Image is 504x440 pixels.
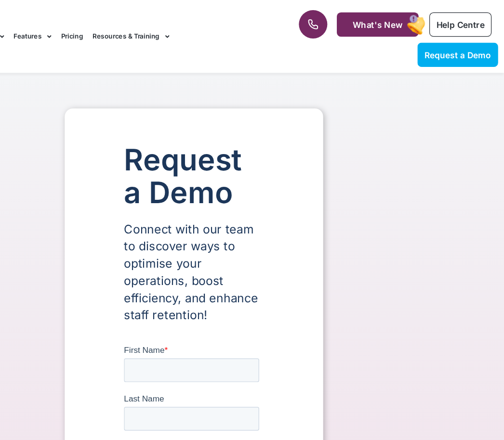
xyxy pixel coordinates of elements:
[144,13,162,46] a: Pricing
[106,13,136,46] a: Features
[434,35,499,54] a: Request a Demo
[439,40,493,49] span: Request a Demo
[5,24,55,35] img: CareMaster Logo
[65,13,321,46] nav: Menu
[2,395,114,403] label: Please complete this required field.
[65,13,98,46] a: Solutions
[449,16,488,24] span: Help Centre
[195,180,309,263] p: Connect with our team to discover ways to optimise your operations, boost efficiency, and enhance...
[443,10,494,30] a: Help Centre
[170,13,232,46] a: Resources & Training
[368,10,435,30] a: What's New
[195,117,309,170] h1: Request a Demo
[381,16,422,24] span: What's New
